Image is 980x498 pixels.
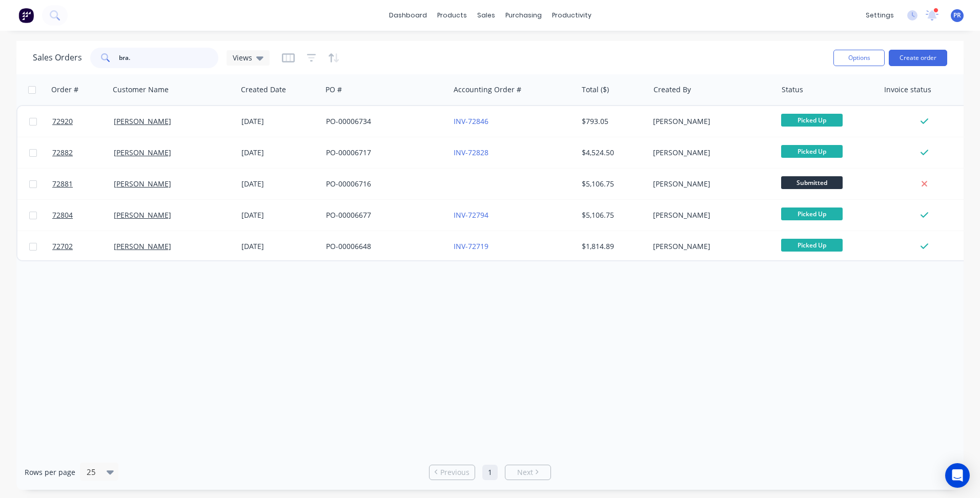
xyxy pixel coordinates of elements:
div: PO-00006716 [326,179,440,189]
div: Status [782,85,803,95]
a: Next page [505,467,550,478]
div: PO-00006717 [326,148,440,158]
div: Accounting Order # [454,85,521,95]
a: INV-72828 [454,148,488,157]
a: [PERSON_NAME] [114,179,171,189]
div: purchasing [500,8,547,23]
div: sales [472,8,500,23]
div: [DATE] [241,241,318,252]
span: Picked Up [781,114,843,127]
div: [DATE] [241,210,318,220]
a: [PERSON_NAME] [114,210,171,220]
a: 72920 [52,106,114,137]
div: Open Intercom Messenger [945,463,970,488]
div: $5,106.75 [582,179,642,189]
span: Views [233,52,252,63]
a: Previous page [430,467,475,478]
div: Created By [654,85,691,95]
div: [PERSON_NAME] [653,241,767,252]
div: [DATE] [241,179,318,189]
span: PR [953,11,961,20]
span: 72882 [52,148,73,158]
span: Next [517,467,533,478]
h1: Sales Orders [33,53,82,63]
span: Picked Up [781,208,843,220]
div: [PERSON_NAME] [653,179,767,189]
button: Options [833,50,885,66]
span: Submitted [781,176,843,189]
div: $1,814.89 [582,241,642,252]
span: Picked Up [781,145,843,158]
div: Customer Name [113,85,169,95]
div: $793.05 [582,116,642,127]
a: [PERSON_NAME] [114,116,171,126]
div: Created Date [241,85,286,95]
a: 72882 [52,137,114,168]
input: Search... [119,48,219,68]
img: Factory [18,8,34,23]
a: dashboard [384,8,432,23]
div: $5,106.75 [582,210,642,220]
div: PO-00006648 [326,241,440,252]
span: 72920 [52,116,73,127]
a: 72804 [52,200,114,231]
div: PO-00006734 [326,116,440,127]
a: INV-72846 [454,116,488,126]
span: 72804 [52,210,73,220]
div: Invoice status [884,85,931,95]
span: Rows per page [25,467,75,478]
div: Order # [51,85,78,95]
div: PO # [325,85,342,95]
a: INV-72794 [454,210,488,220]
div: products [432,8,472,23]
div: [PERSON_NAME] [653,148,767,158]
a: [PERSON_NAME] [114,241,171,251]
div: [PERSON_NAME] [653,210,767,220]
div: PO-00006677 [326,210,440,220]
div: $4,524.50 [582,148,642,158]
div: [DATE] [241,148,318,158]
div: [DATE] [241,116,318,127]
div: Total ($) [582,85,609,95]
span: 72881 [52,179,73,189]
span: Picked Up [781,239,843,252]
a: 72881 [52,169,114,199]
div: productivity [547,8,597,23]
div: settings [861,8,899,23]
a: INV-72719 [454,241,488,251]
a: Page 1 is your current page [482,465,498,480]
a: [PERSON_NAME] [114,148,171,157]
span: 72702 [52,241,73,252]
ul: Pagination [425,465,555,480]
a: 72702 [52,231,114,262]
button: Create order [889,50,947,66]
div: [PERSON_NAME] [653,116,767,127]
span: Previous [440,467,469,478]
